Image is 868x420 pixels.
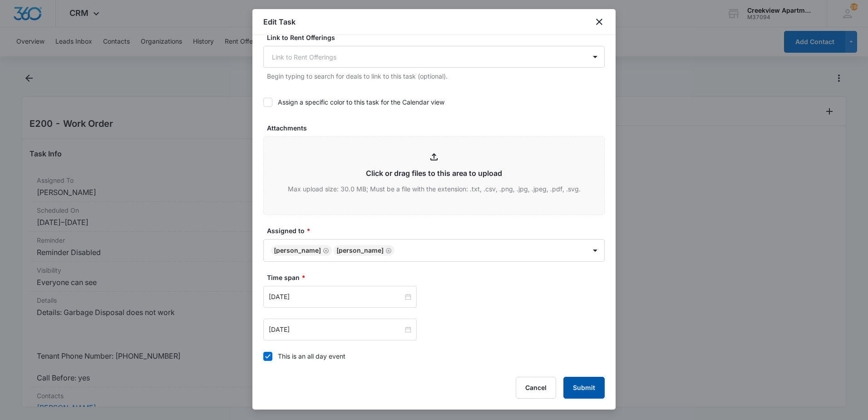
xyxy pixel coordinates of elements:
[263,16,296,27] h1: Edit Task
[278,351,345,361] div: This is an all day event
[267,71,605,81] p: Begin typing to search for deals to link to this task (optional).
[516,377,556,399] button: Cancel
[269,292,403,302] input: Oct 13, 2025
[267,273,608,282] label: Time span
[336,247,384,254] div: [PERSON_NAME]
[263,97,605,107] label: Assign a specific color to this task for the Calendar view
[594,16,605,27] button: close
[267,226,608,235] label: Assigned to
[269,325,403,335] input: Oct 14, 2025
[274,247,321,254] div: [PERSON_NAME]
[321,247,329,254] div: Remove Javier Garcia
[267,33,608,42] label: Link to Rent Offerings
[267,123,608,133] label: Attachments
[563,377,605,399] button: Submit
[384,247,392,254] div: Remove John Bridger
